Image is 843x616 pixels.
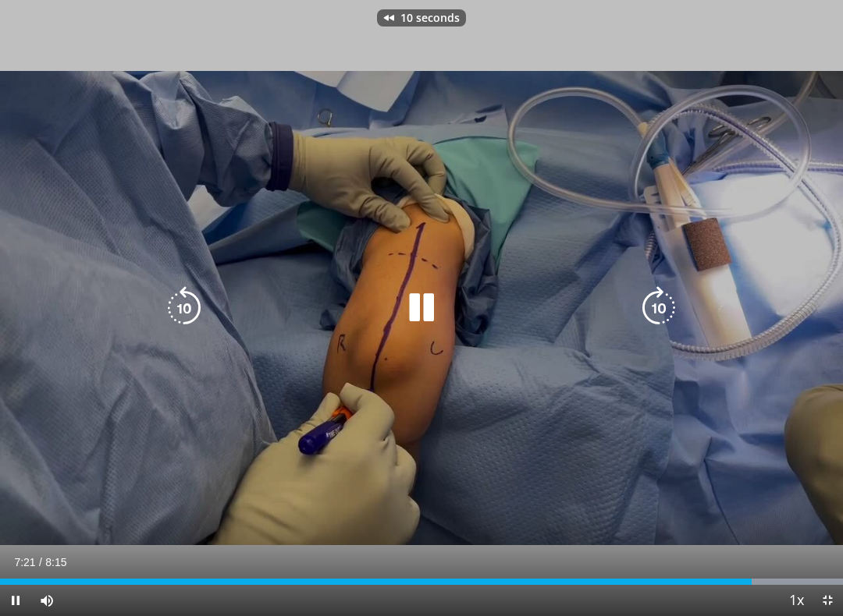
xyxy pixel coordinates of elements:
p: 10 seconds [400,12,460,23]
button: Exit Fullscreen [812,585,843,616]
span: / [39,556,42,568]
span: 8:15 [45,556,66,568]
button: Mute [31,585,62,616]
span: 7:21 [14,556,35,568]
button: Playback Rate [781,585,812,616]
